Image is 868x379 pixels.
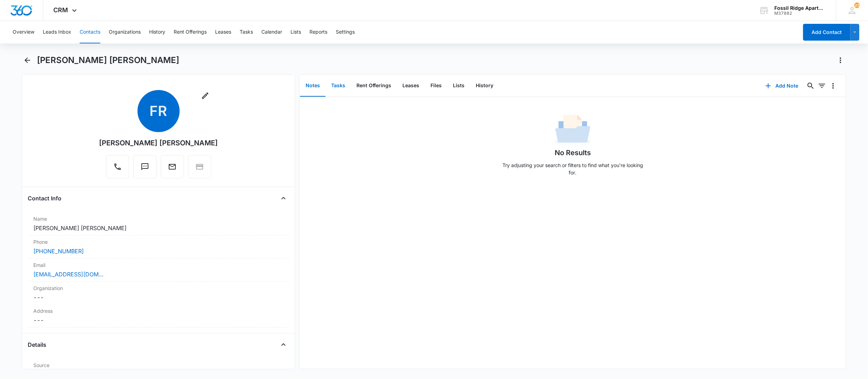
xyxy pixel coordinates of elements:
[54,6,68,14] span: CRM
[215,21,231,43] button: Leases
[33,215,283,222] label: Name
[33,247,84,255] a: [PHONE_NUMBER]
[28,340,46,349] h4: Details
[13,21,34,43] button: Overview
[43,21,71,43] button: Leads Inbox
[775,11,826,16] div: account id
[278,193,289,204] button: Close
[109,21,141,43] button: Organizations
[854,2,860,8] div: notifications count
[28,212,289,235] div: Name[PERSON_NAME] [PERSON_NAME]
[174,21,207,43] button: Rent Offerings
[161,166,184,172] a: Email
[33,307,283,315] label: Address
[291,21,301,43] button: Lists
[28,282,289,304] div: Organization---
[309,21,327,43] button: Reports
[816,80,828,91] button: Filters
[447,75,470,97] button: Lists
[37,55,179,66] h1: [PERSON_NAME] [PERSON_NAME]
[133,166,156,172] a: Text
[261,21,282,43] button: Calendar
[555,112,590,147] img: No Data
[33,316,283,324] dd: ---
[759,77,805,94] button: Add Note
[828,80,839,91] button: Overflow Menu
[106,155,129,178] button: Call
[99,138,218,148] div: [PERSON_NAME] [PERSON_NAME]
[499,161,647,176] p: Try adjusting your search or filters to find what you’re looking for.
[33,270,104,278] a: [EMAIL_ADDRESS][DOMAIN_NAME]
[80,21,100,43] button: Contacts
[803,24,850,41] button: Add Contact
[835,55,846,66] button: Actions
[775,5,826,11] div: account name
[28,194,61,202] h4: Contact Info
[161,155,184,178] button: Email
[33,361,283,369] label: Source
[33,261,283,269] label: Email
[149,21,165,43] button: History
[33,293,283,302] dd: ---
[555,147,591,158] h1: No Results
[22,55,33,66] button: Back
[326,75,351,97] button: Tasks
[425,75,447,97] button: Files
[336,21,355,43] button: Settings
[470,75,499,97] button: History
[397,75,425,97] button: Leases
[278,339,289,350] button: Close
[106,166,129,172] a: Call
[854,2,860,8] span: 23
[138,90,180,132] span: FR
[133,155,156,178] button: Text
[351,75,397,97] button: Rent Offerings
[33,238,283,246] label: Phone
[33,224,283,232] dd: [PERSON_NAME] [PERSON_NAME]
[28,235,289,259] div: Phone[PHONE_NUMBER]
[28,259,289,282] div: Email[EMAIL_ADDRESS][DOMAIN_NAME]
[240,21,253,43] button: Tasks
[805,80,816,91] button: Search...
[33,284,283,292] label: Organization
[300,75,326,97] button: Notes
[28,304,289,328] div: Address---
